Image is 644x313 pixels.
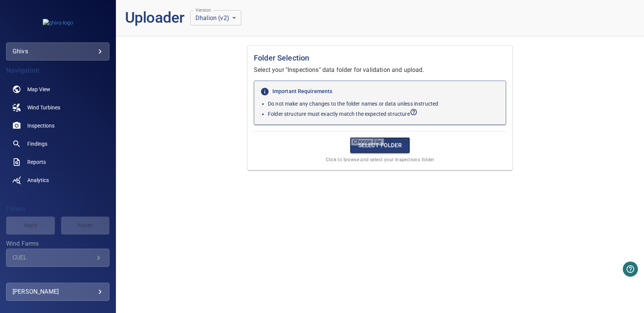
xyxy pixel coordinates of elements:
h1: Uploader [125,9,184,27]
h6: Important Requirements [260,87,500,96]
span: Map View [27,86,50,93]
span: Findings [27,140,47,148]
p: Do not make any changes to the folder names or data unless instructed [268,100,500,107]
label: Wind Farms [6,241,109,247]
span: Analytics [27,176,49,184]
h4: Filters [6,205,109,213]
div: CUEL [13,254,94,261]
span: Click to browse and select your Inspections folder [326,156,434,164]
a: analytics noActive [6,171,109,189]
img: ghivs-logo [43,19,73,26]
a: findings noActive [6,135,109,153]
div: ghivs [13,45,103,58]
a: windturbines noActive [6,98,109,117]
a: map noActive [6,80,109,98]
p: Select your "Inspections" data folder for validation and upload. [254,65,506,75]
div: [PERSON_NAME] [13,286,103,298]
div: Wind Farms [6,249,109,267]
span: Reports [27,158,46,166]
h4: Navigation [6,67,109,74]
div: Dhalion (v2) [190,10,241,25]
span: Folder structure must exactly match the expected structure [268,111,417,117]
span: Wind Turbines [27,104,60,111]
h1: Folder Selection [254,52,506,64]
a: inspections noActive [6,117,109,135]
a: reports noActive [6,153,109,171]
span: Inspections [27,122,55,129]
div: ghivs [6,42,109,61]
